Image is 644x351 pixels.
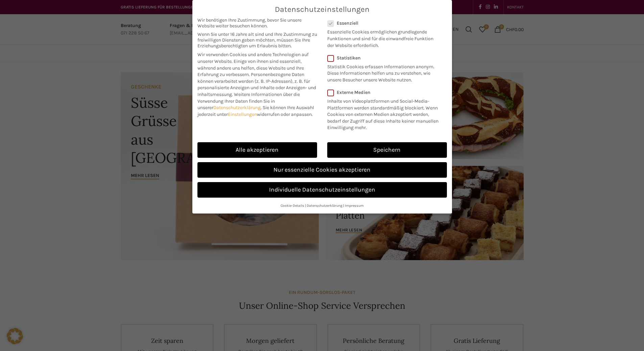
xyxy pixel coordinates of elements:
a: Impressum [345,203,364,208]
a: Datenschutzerklärung [213,105,261,110]
label: Essenziell [327,20,438,26]
span: Weitere Informationen über die Verwendung Ihrer Daten finden Sie in unserer . [197,92,300,110]
span: Wir verwenden Cookies und andere Technologien auf unserer Website. Einige von ihnen sind essenzie... [197,52,309,77]
a: Speichern [327,142,447,158]
span: Personenbezogene Daten können verarbeitet werden (z. B. IP-Adressen), z. B. für personalisierte A... [197,72,316,97]
span: Wir benötigen Ihre Zustimmung, bevor Sie unsere Website weiter besuchen können. [197,17,317,29]
a: Individuelle Datenschutzeinstellungen [197,182,447,198]
span: Datenschutzeinstellungen [275,5,369,14]
label: Statistiken [327,55,438,61]
a: Datenschutzerklärung [307,203,342,208]
a: Alle akzeptieren [197,142,317,158]
p: Inhalte von Videoplattformen und Social-Media-Plattformen werden standardmäßig blockiert. Wenn Co... [327,95,443,131]
a: Cookie-Details [281,203,304,208]
span: Sie können Ihre Auswahl jederzeit unter widerrufen oder anpassen. [197,105,314,117]
p: Statistik Cookies erfassen Informationen anonym. Diese Informationen helfen uns zu verstehen, wie... [327,61,438,83]
span: Wenn Sie unter 16 Jahre alt sind und Ihre Zustimmung zu freiwilligen Diensten geben möchten, müss... [197,31,317,49]
a: Einstellungen [228,111,257,117]
label: Externe Medien [327,90,443,95]
p: Essenzielle Cookies ermöglichen grundlegende Funktionen und sind für die einwandfreie Funktion de... [327,26,438,49]
a: Nur essenzielle Cookies akzeptieren [197,162,447,178]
